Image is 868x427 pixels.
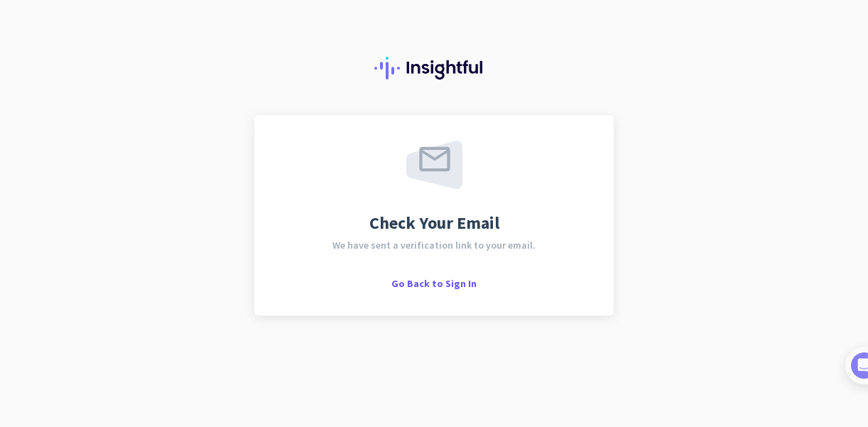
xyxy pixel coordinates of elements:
[406,141,462,189] img: email-sent
[374,57,494,80] img: Insightful
[391,277,477,290] span: Go Back to Sign In
[369,215,499,232] span: Check Your Email
[332,240,536,250] span: We have sent a verification link to your email.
